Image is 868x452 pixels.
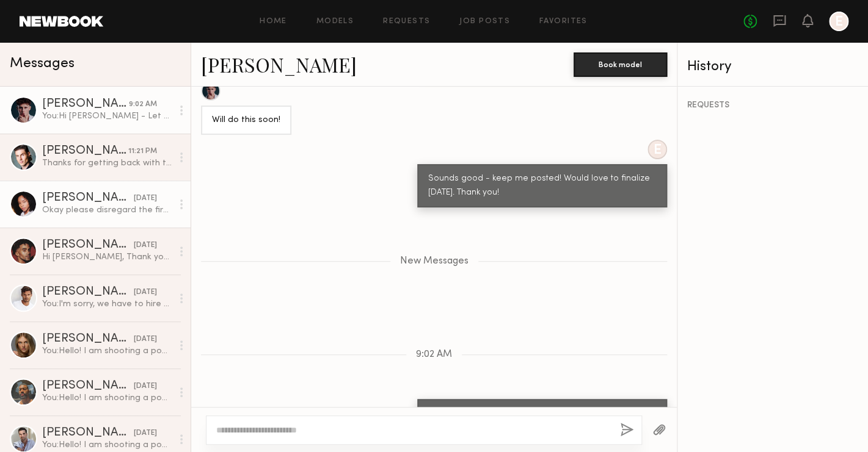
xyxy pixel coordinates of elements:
[42,98,129,110] div: [PERSON_NAME]
[129,99,157,110] div: 9:02 AM
[42,298,172,310] div: You: I'm sorry, we have to hire approximately 5 people our budget is $400 a person!
[42,204,172,216] div: Okay please disregard the first link. The second one is the actual video
[428,172,656,200] div: Sounds good - keep me posted! Would love to finalize [DATE]. Thank you!
[42,239,134,251] div: [PERSON_NAME]
[574,52,667,77] button: Book model
[829,12,848,31] a: E
[42,110,172,122] div: You: Hi [PERSON_NAME] - Let me know if you'd still like to submit for this! I'm finalizing everyt...
[42,392,172,404] div: You: Hello! I am shooting a podcast based on Women's Hormonal Health [DATE][DATE] in [GEOGRAPHIC_...
[42,333,134,345] div: [PERSON_NAME]
[42,145,128,157] div: [PERSON_NAME]
[574,59,667,69] a: Book model
[201,51,357,77] a: [PERSON_NAME]
[134,193,157,204] div: [DATE]
[260,18,287,26] a: Home
[428,407,656,435] div: Hi [PERSON_NAME] - Let me know if you'd still like to submit for this! I'm finalizing everything ...
[42,192,134,204] div: [PERSON_NAME]
[687,101,858,110] div: REQUESTS
[316,18,354,26] a: Models
[212,113,280,127] div: Will do this soon!
[134,287,157,298] div: [DATE]
[128,146,157,157] div: 11:21 PM
[42,157,172,169] div: Thanks for getting back with the info on that [PERSON_NAME], really appreciate you on that. Candi...
[383,18,430,26] a: Requests
[42,251,172,263] div: Hi [PERSON_NAME], Thank you for reaching out and sharing the details! I’d love to be part of this...
[459,18,510,26] a: Job Posts
[687,60,858,74] div: History
[134,428,157,439] div: [DATE]
[134,240,157,251] div: [DATE]
[42,380,134,392] div: [PERSON_NAME]
[134,334,157,345] div: [DATE]
[134,381,157,392] div: [DATE]
[539,18,588,26] a: Favorites
[400,256,469,267] span: New Messages
[42,345,172,357] div: You: Hello! I am shooting a podcast based on Women's Hormonal Health [DATE][DATE] in [GEOGRAPHIC_...
[416,350,452,360] span: 9:02 AM
[42,427,134,439] div: [PERSON_NAME]
[42,439,172,451] div: You: Hello! I am shooting a podcast based on Women's Hormonal Health [DATE][DATE] in [GEOGRAPHIC_...
[42,286,134,298] div: [PERSON_NAME]
[10,57,75,71] span: Messages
